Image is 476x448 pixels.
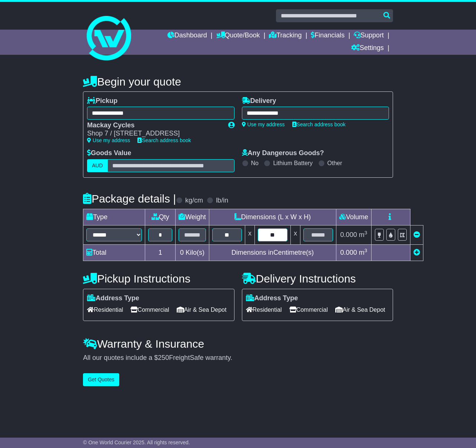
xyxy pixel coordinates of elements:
label: AUD [87,159,108,172]
a: Quote/Book [216,30,260,42]
td: Weight [176,209,209,225]
sup: 3 [365,248,367,253]
span: m [359,231,367,238]
td: Dimensions in Centimetre(s) [209,244,336,261]
span: 250 [158,354,169,361]
label: Address Type [87,294,139,302]
h4: Pickup Instructions [83,273,234,285]
label: kg/cm [185,197,203,205]
span: Air & Sea Depot [335,304,385,315]
span: m [359,249,367,256]
span: Residential [87,304,123,315]
a: Financials [311,30,344,42]
sup: 3 [365,230,367,235]
label: Delivery [242,97,276,105]
h4: Begin your quote [83,76,393,88]
div: Shop 7 / [STREET_ADDRESS] [87,130,220,138]
span: © One World Courier 2025. All rights reserved. [83,439,190,445]
a: Settings [351,42,384,55]
a: Search address book [137,137,191,143]
span: Residential [246,304,282,315]
td: Dimensions (L x W x H) [209,209,336,225]
h4: Delivery Instructions [242,273,393,285]
button: Get Quotes [83,373,119,386]
td: x [245,225,254,244]
h4: Warranty & Insurance [83,338,393,350]
a: Add new item [413,249,420,256]
span: 0 [180,249,184,256]
label: lb/in [216,197,228,205]
span: Commercial [130,304,169,315]
label: No [251,160,259,167]
a: Dashboard [167,30,207,42]
a: Search address book [292,121,346,127]
label: Goods Value [87,149,131,157]
div: All our quotes include a $ FreightSafe warranty. [83,354,393,362]
td: Total [83,244,145,261]
label: Other [327,160,342,167]
td: Qty [145,209,176,225]
div: Mackay Cycles [87,121,220,130]
a: Use my address [87,137,130,143]
label: Any Dangerous Goods? [242,149,324,157]
a: Support [354,30,384,42]
td: Volume [336,209,371,225]
span: 0.000 [340,231,357,238]
label: Pickup [87,97,117,105]
a: Use my address [242,121,285,127]
td: Type [83,209,145,225]
span: Commercial [289,304,328,315]
a: Remove this item [413,231,420,238]
td: Kilo(s) [176,244,209,261]
td: x [290,225,300,244]
a: Tracking [269,30,302,42]
label: Address Type [246,294,298,302]
label: Lithium Battery [273,160,313,167]
span: 0.000 [340,249,357,256]
td: 1 [145,244,176,261]
h4: Package details | [83,193,176,205]
span: Air & Sea Depot [177,304,227,315]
